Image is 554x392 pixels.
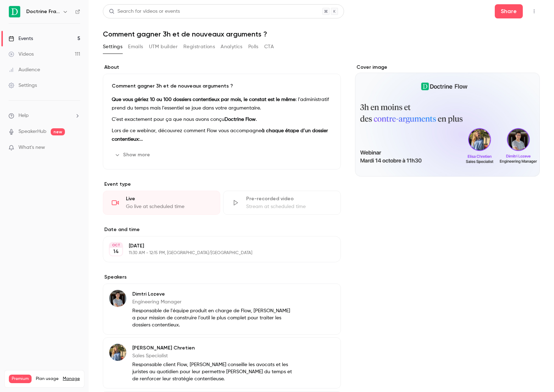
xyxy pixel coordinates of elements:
[132,298,295,306] p: Engineering Manager
[103,284,341,335] div: Dimtri LozeveDimtri LozeveEngineering ManagerResponsable de l'équipe produit en charge de Flow, [...
[129,250,303,256] p: 11:30 AM - 12:15 PM, [GEOGRAPHIC_DATA]/[GEOGRAPHIC_DATA]
[109,290,126,307] img: Dimtri Lozeve
[51,128,65,135] span: new
[225,117,256,122] strong: Doctrine Flow
[18,144,45,151] span: What's new
[9,51,34,58] div: Videos
[223,191,340,215] div: Pre-recorded videoStream at scheduled time
[126,195,211,202] div: Live
[112,149,154,161] button: Show more
[109,8,180,15] div: Search for videos or events
[246,203,332,210] div: Stream at scheduled time
[72,145,80,151] iframe: Noticeable Trigger
[9,112,80,119] li: help-dropdown-opener
[9,375,32,383] span: Premium
[183,41,215,52] button: Registrations
[18,112,29,119] span: Help
[110,243,122,248] div: OCT
[248,41,259,52] button: Polls
[18,128,46,135] a: SpeakerHub
[26,8,60,15] h6: Doctrine France
[132,361,295,382] p: Responsable client Flow, [PERSON_NAME] conseille les avocats et les juristes au quotidien pour le...
[109,344,126,361] img: Elisa Chretien
[63,376,80,382] a: Manage
[103,337,341,388] div: Elisa Chretien[PERSON_NAME] ChretienSales SpecialistResponsable client Flow, [PERSON_NAME] consei...
[112,83,332,90] p: Comment gagner 3h et de nouveaux arguments ?
[36,376,59,382] span: Plan usage
[103,64,341,71] label: About
[221,41,243,52] button: Analytics
[132,307,295,329] p: Responsable de l'équipe produit en charge de Flow, [PERSON_NAME] a pour mission de construire l’o...
[132,345,295,352] p: [PERSON_NAME] Chretien
[355,64,540,71] label: Cover image
[246,195,332,202] div: Pre-recorded video
[103,41,122,52] button: Settings
[112,115,332,124] p: C’est exactement pour ça que nous avons conçu .
[112,97,295,102] strong: Que vous gériez 10 ou 100 dossiers contentieux par mois, le constat est le même
[9,6,20,17] img: Doctrine France
[103,274,341,281] label: Speakers
[112,95,332,112] p: : l’administratif prend du temps mais l’essentiel se joue dans votre argumentaire.
[103,191,220,215] div: LiveGo live at scheduled time
[495,4,523,18] button: Share
[132,352,295,359] p: Sales Specialist
[103,30,540,38] h1: Comment gagner 3h et de nouveaux arguments ?
[9,35,33,42] div: Events
[132,291,295,298] p: Dimtri Lozeve
[112,127,332,144] p: Lors de ce webinar, découvrez comment Flow vous accompagne :
[149,41,178,52] button: UTM builder
[129,242,303,250] p: [DATE]
[128,41,143,52] button: Emails
[103,181,341,188] p: Event type
[9,66,40,73] div: Audience
[113,248,119,255] p: 14
[126,203,211,210] div: Go live at scheduled time
[103,226,341,233] label: Date and time
[355,64,540,177] section: Cover image
[9,82,37,89] div: Settings
[264,41,274,52] button: CTA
